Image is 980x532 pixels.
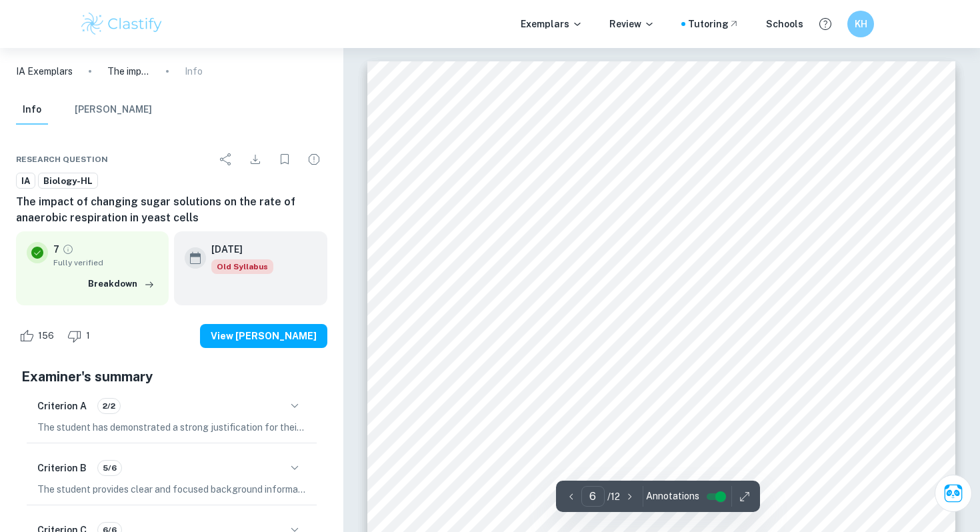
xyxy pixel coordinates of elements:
p: The student has demonstrated a strong justification for their research question by highlighting t... [37,420,306,435]
button: [PERSON_NAME] [75,95,152,125]
h6: The impact of changing sugar solutions on the rate of anaerobic respiration in yeast cells [16,194,327,226]
span: Fully verified [53,257,158,269]
div: Dislike [64,325,97,347]
img: Clastify logo [79,11,164,37]
h6: Criterion B [37,461,87,475]
span: IB Code: [631,433,692,449]
p: Review [609,17,655,31]
a: Tutoring [688,17,739,31]
span: Annotations [646,489,699,503]
p: The student provides clear and focused background information on beer and explains the scientific... [37,482,306,497]
h6: Criterion A [37,399,87,413]
button: Ask Clai [935,475,972,512]
button: Breakdown [85,274,158,294]
button: KH [847,11,874,37]
button: Help and Feedback [814,13,837,35]
h5: Examiner's summary [21,367,322,387]
button: Info [16,95,48,125]
div: Bookmark [271,146,298,173]
a: IA Exemplars [16,64,73,79]
div: Like [16,325,61,347]
span: Old Syllabus [211,259,273,274]
p: The impact of changing sugar solutions on the rate of anaerobic respiration in yeast cells [107,64,150,79]
span: 156 [31,329,61,343]
div: Download [242,146,269,173]
span: Biology-HL [39,175,97,188]
div: Starting from the May 2025 session, the Biology IA requirements have changed. It's OK to refer to... [211,259,273,274]
h6: KH [853,17,869,31]
span: respiration in yeast cells [580,393,743,409]
a: IA [16,173,35,189]
span: 1 [79,329,97,343]
span: Research question [16,153,108,165]
a: Grade fully verified [62,243,74,255]
div: Report issue [301,146,327,173]
span: IA [17,175,35,188]
span: Title: The impact of changing sugar solutions on the rate of anaerobic [425,372,897,388]
button: View [PERSON_NAME] [200,324,327,348]
h6: [DATE] [211,242,263,257]
p: Exemplars [521,17,583,31]
span: IB Biology Higher Level Coursework [536,413,787,429]
p: Info [185,64,203,79]
p: 7 [53,242,59,257]
div: Share [213,146,239,173]
a: Schools [766,17,803,31]
span: 5/6 [98,462,121,474]
p: / 12 [607,489,620,504]
a: Biology-HL [38,173,98,189]
span: 2/2 [98,400,120,412]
